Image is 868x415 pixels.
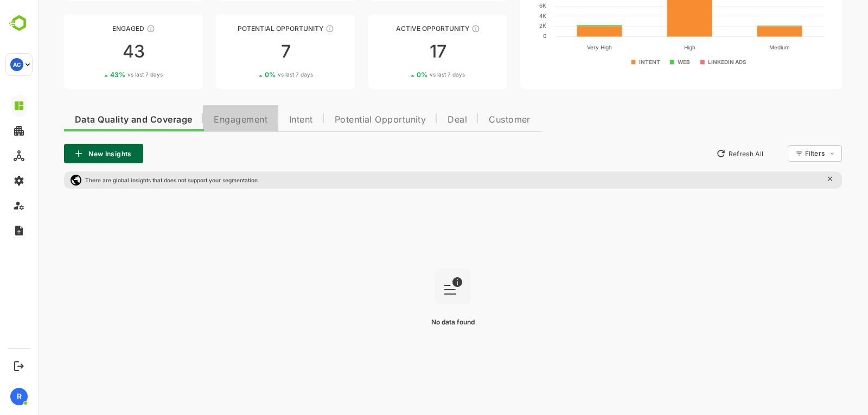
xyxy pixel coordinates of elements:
[251,116,275,124] span: Intent
[297,116,388,124] span: Potential Opportunity
[26,14,165,89] a: EngagedThese accounts are warm, further nurturing would qualify them to MQAs4343%vs last 7 days
[410,116,429,124] span: Deal
[72,71,125,79] div: 43 %
[330,14,469,89] a: Active OpportunityThese accounts have open opportunities which might be at any of the Sales Stage...
[501,12,508,19] text: 4K
[176,116,229,124] span: Engagement
[393,318,437,326] span: No data found
[505,33,508,39] text: 0
[10,58,23,71] div: AC
[227,71,275,79] div: 0 %
[37,116,154,124] span: Data Quality and Coverage
[5,13,33,34] img: BambooboxLogoMark.f1c84d78b4c51b1a7b5f700c9845e183.svg
[178,43,317,60] div: 7
[178,14,317,89] a: Potential OpportunityThese accounts are MQAs and can be passed on to Inside Sales70%vs last 7 days
[731,44,752,50] text: Medium
[766,144,804,163] div: Filters
[330,43,469,60] div: 17
[11,359,26,373] button: Logout
[646,44,658,51] text: High
[379,71,427,79] div: 0 %
[288,24,296,33] div: These accounts are MQAs and can be passed on to Inside Sales
[10,388,28,405] div: R
[433,24,442,33] div: These accounts have open opportunities which might be at any of the Sales Stages
[549,44,574,51] text: Very High
[673,145,730,162] button: Refresh All
[392,71,427,79] span: vs last 7 days
[47,177,220,183] p: There are global insights that does not support your segmentation
[178,24,317,33] div: Potential Opportunity
[26,24,165,33] div: Engaged
[330,24,469,33] div: Active Opportunity
[240,71,275,79] span: vs last 7 days
[26,43,165,60] div: 43
[26,144,105,163] button: New Insights
[501,22,508,29] text: 2K
[501,2,508,9] text: 6K
[108,24,117,33] div: These accounts are warm, further nurturing would qualify them to MQAs
[451,116,493,124] span: Customer
[90,71,125,79] span: vs last 7 days
[767,149,787,157] div: Filters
